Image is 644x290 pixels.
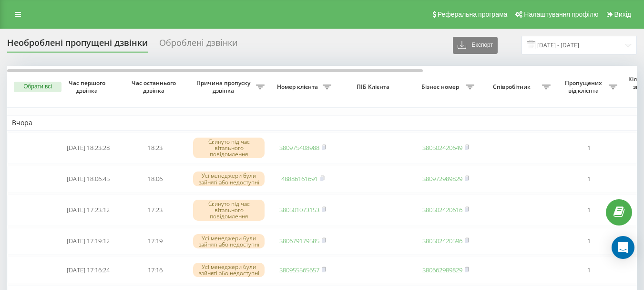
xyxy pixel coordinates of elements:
[122,166,188,193] td: 18:06
[122,257,188,283] td: 17:16
[279,143,319,152] a: 380975408988
[122,228,188,255] td: 17:19
[438,11,508,18] span: Реферальна програма
[122,194,188,226] td: 17:23
[560,79,609,94] span: Пропущених від клієнта
[7,38,148,53] div: Необроблені пропущені дзвінки
[193,79,256,94] span: Причина пропуску дзвінка
[422,205,462,214] a: 380502420616
[274,83,323,91] span: Номер клієнта
[524,11,598,18] span: Налаштування профілю
[422,174,462,183] a: 380972989829
[122,132,188,164] td: 18:23
[555,166,622,193] td: 1
[484,83,542,91] span: Співробітник
[453,37,498,54] button: Експорт
[279,266,319,274] a: 380955565657
[555,132,622,164] td: 1
[555,228,622,255] td: 1
[193,172,265,186] div: Усі менеджери були зайняті або недоступні
[14,82,61,92] button: Обрати всі
[55,194,122,226] td: [DATE] 17:23:12
[422,266,462,274] a: 380662989829
[422,143,462,152] a: 380502420649
[422,236,462,245] a: 380502420596
[193,138,265,159] div: Скинуто під час вітального повідомлення
[614,11,631,18] span: Вихід
[417,83,466,91] span: Бізнес номер
[159,38,237,53] div: Оброблені дзвінки
[281,174,318,183] a: 48886161691
[62,79,114,94] span: Час першого дзвінка
[55,132,122,164] td: [DATE] 18:23:28
[193,234,265,248] div: Усі менеджери були зайняті або недоступні
[279,205,319,214] a: 380501073153
[193,200,265,221] div: Скинуто під час вітального повідомлення
[55,166,122,193] td: [DATE] 18:06:45
[129,79,181,94] span: Час останнього дзвінка
[612,236,634,259] div: Open Intercom Messenger
[344,83,404,91] span: ПІБ Клієнта
[555,257,622,283] td: 1
[555,194,622,226] td: 1
[55,257,122,283] td: [DATE] 17:16:24
[279,236,319,245] a: 380679179585
[193,263,265,277] div: Усі менеджери були зайняті або недоступні
[55,228,122,255] td: [DATE] 17:19:12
